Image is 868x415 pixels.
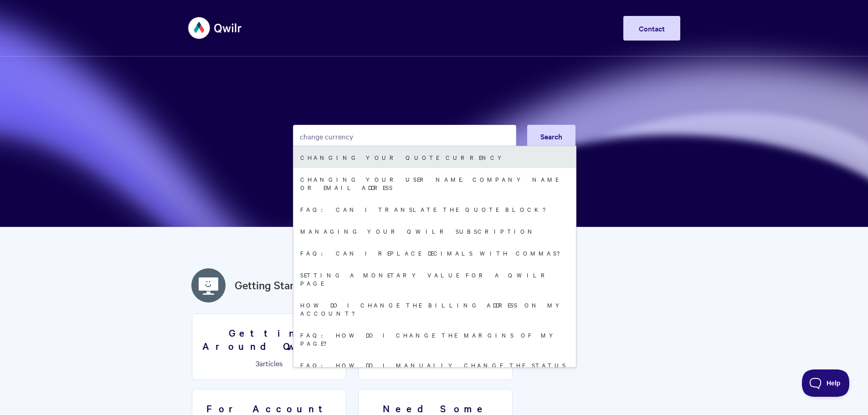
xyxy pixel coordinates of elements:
[192,313,346,380] a: Getting Around Qwilr 3articles
[235,277,310,293] a: Getting Started
[198,326,340,352] h3: Getting Around Qwilr
[293,324,576,354] a: FAQ: How do I change the margins of my page?
[293,168,576,198] a: Changing your user name, company name or email address
[293,146,576,168] a: Changing Your Quote Currency
[293,242,576,264] a: FAQ: Can I replace decimals with commas?
[293,198,576,220] a: FAQ: Can I translate the Quote Block?
[802,369,850,397] iframe: Toggle Customer Support
[198,359,340,367] p: articles
[293,264,576,294] a: Setting a monetary value for a Qwilr Page
[293,125,516,148] input: Search the knowledge base
[293,294,576,324] a: How do I change the billing address on my account?
[293,354,576,384] a: FAQ: How do I manually change the status of a page?
[623,16,680,41] a: Contact
[256,358,259,368] span: 3
[293,220,576,242] a: Managing your Qwilr subscription
[527,125,575,148] button: Search
[188,11,242,45] img: Qwilr Help Center
[540,131,562,141] span: Search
